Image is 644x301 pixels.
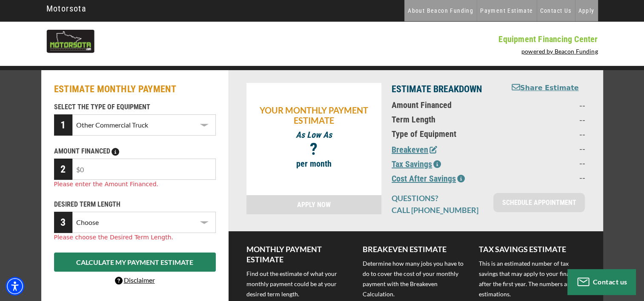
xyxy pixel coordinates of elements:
button: Contact us [567,269,635,295]
div: 3 [54,212,73,233]
p: BREAKEVEN ESTIMATE [363,244,469,254]
p: ESTIMATE BREAKDOWN [392,83,500,96]
button: Tax Savings [392,158,441,170]
div: Accessibility Menu [6,277,24,295]
input: $0 [72,159,215,180]
div: 1 [54,114,73,136]
button: Cost After Savings [392,172,465,185]
img: logo [46,30,95,53]
a: APPLY NOW [246,195,382,214]
a: powered by Beacon Funding - open in a new tab [521,48,598,55]
div: Please enter the Amount Financed. [54,180,216,189]
div: 2 [54,159,73,180]
p: Type of Equipment [392,129,500,139]
p: Determine how many jobs you have to do to cover the cost of your monthly payment with the Breakev... [363,258,469,299]
p: Amount Financed [392,100,500,110]
p: SELECT THE TYPE OF EQUIPMENT [54,102,216,112]
p: Find out the estimate of what your monthly payment could be at your desired term length. [246,269,352,299]
a: Disclaimer [115,276,155,284]
p: per month [251,159,378,169]
p: This is an estimated number of tax savings that may apply to your financing after the first year.... [479,258,585,299]
p: -- [510,143,585,153]
p: -- [510,158,585,168]
button: Share Estimate [512,83,579,94]
h2: ESTIMATE MONTHLY PAYMENT [54,83,216,96]
span: Contact us [593,278,627,286]
button: CALCULATE MY PAYMENT ESTIMATE [54,253,216,272]
div: Please choose the Desired Term Length. [54,233,216,242]
p: Term Length [392,114,500,125]
p: YOUR MONTHLY PAYMENT ESTIMATE [251,105,378,125]
p: -- [510,114,585,125]
a: Motorsota [46,1,87,16]
p: TAX SAVINGS ESTIMATE [479,244,585,254]
a: SCHEDULE APPOINTMENT [493,193,585,212]
p: DESIRED TERM LENGTH [54,199,216,210]
p: QUESTIONS? [392,193,483,203]
button: Breakeven [392,143,437,156]
p: -- [510,129,585,139]
p: -- [510,100,585,110]
p: MONTHLY PAYMENT ESTIMATE [246,244,352,264]
p: -- [510,172,585,182]
p: Equipment Financing Center [327,34,598,44]
p: As Low As [251,130,378,140]
p: AMOUNT FINANCED [54,146,216,156]
p: CALL [PHONE_NUMBER] [392,205,483,215]
p: ? [251,144,378,154]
